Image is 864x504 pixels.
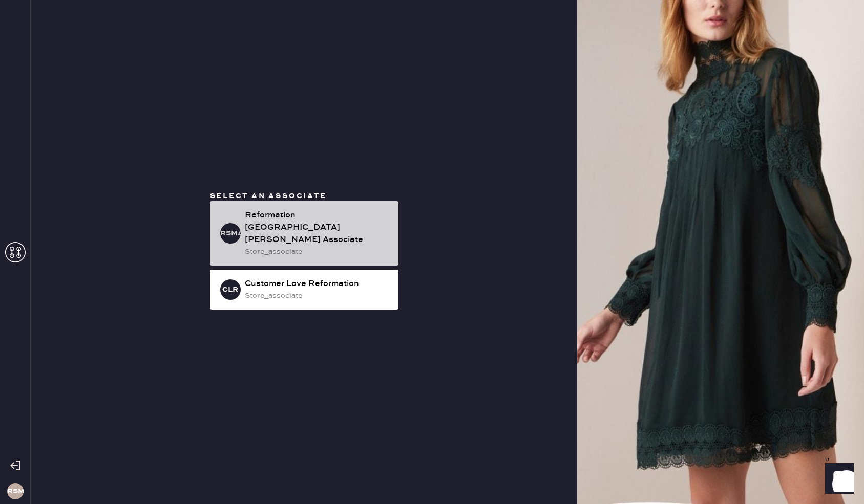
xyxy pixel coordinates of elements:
[210,191,327,201] span: Select an associate
[220,230,241,237] h3: RSMA
[815,458,859,502] iframe: Front Chat
[245,246,390,257] div: store_associate
[245,290,390,301] div: store_associate
[222,286,238,293] h3: CLR
[7,488,24,495] h3: RSM
[245,209,390,246] div: Reformation [GEOGRAPHIC_DATA][PERSON_NAME] Associate
[245,278,390,290] div: Customer Love Reformation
